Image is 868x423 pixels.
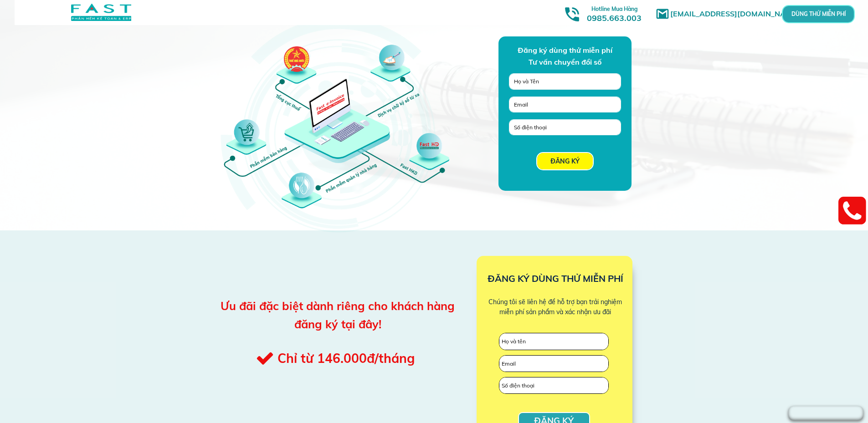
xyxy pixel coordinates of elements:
h3: 0985.663.003 [577,3,652,23]
div: Chúng tôi sẽ liên hệ để hỗ trợ bạn trải nghiệm miễn phí sản phẩm và xác nhận ưu đãi [486,297,625,317]
p: ĐĂNG KÝ [537,153,593,169]
div: Ưu đãi đặc biệt dành riêng cho khách hàng đăng ký tại đây! [219,297,457,333]
input: Họ và Tên [512,74,618,89]
input: Số điện thoại [512,120,618,135]
input: Email [512,97,618,112]
input: Số điện thoại [499,377,608,394]
div: Đăng ký dùng thử miễn phí Tư vấn chuyển đổi số [474,45,656,68]
h1: [EMAIL_ADDRESS][DOMAIN_NAME] [670,8,805,20]
input: Họ và tên [499,333,608,350]
h3: Chỉ từ 146.000đ/tháng [277,348,455,369]
p: DÙNG THỬ MIỄN PHÍ [807,12,829,17]
input: Email [499,356,608,372]
span: Hotline Mua Hàng [591,5,637,12]
h3: ĐĂNG KÝ DÙNG THỬ MIỄN PHÍ [471,271,640,286]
